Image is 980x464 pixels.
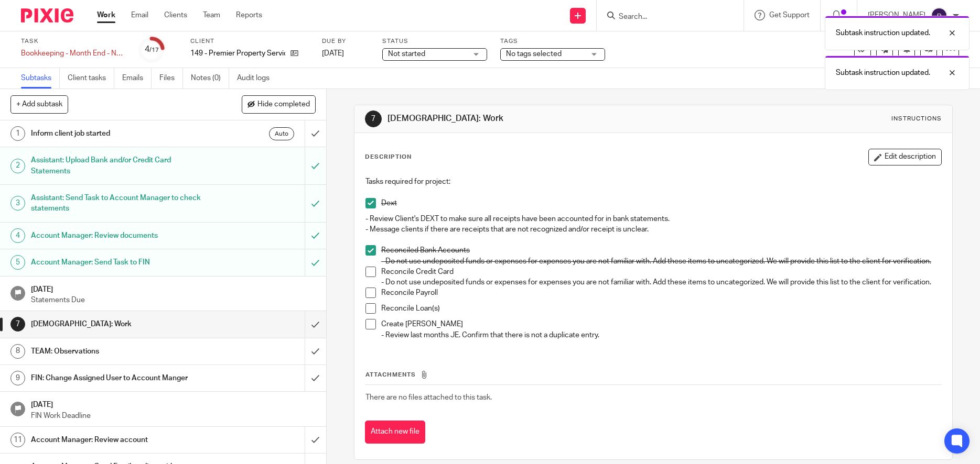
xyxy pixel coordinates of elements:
a: Files [159,68,183,89]
p: - Review last months JE. Confirm that there is not a duplicate entry. [381,330,941,340]
h1: FIN: Change Assigned User to Account Manger [31,370,207,386]
a: Subtasks [21,68,60,89]
h1: [DEMOGRAPHIC_DATA]: Work [31,316,207,332]
a: Notes (0) [191,68,229,89]
a: Emails [122,68,152,89]
a: Email [131,10,148,20]
p: - Do not use undeposited funds or expenses for expenses you are not familiar with. Add these item... [381,277,941,288]
h1: [DATE] [31,397,316,410]
a: Clients [164,10,187,20]
h1: Account Manager: Send Task to FIN [31,255,207,270]
label: Client [190,37,309,46]
p: Dext [381,198,941,208]
p: - Do not use undeposited funds or expenses for expenses you are not familiar with. Add these item... [381,256,941,267]
div: 7 [10,317,25,332]
div: 9 [10,371,25,385]
div: 4 [145,43,159,56]
span: Hide completed [257,101,310,109]
label: Due by [322,37,369,46]
span: There are no files attached to this task. [365,394,492,401]
h1: TEAM: Observations [31,344,207,359]
img: Pixie [21,8,73,23]
img: svg%3E [931,7,947,24]
h1: Account Manager: Review documents [31,228,207,244]
p: - Message clients if there are receipts that are not recognized and/or receipt is unclear. [365,224,941,235]
button: Edit description [868,149,942,165]
div: 11 [10,433,25,447]
h1: [DATE] [31,282,316,295]
label: Task [21,37,126,46]
p: FIN Work Deadline [31,411,316,421]
p: Reconcile Payroll [381,288,941,298]
button: + Add subtask [10,95,68,113]
p: Tasks required for project: [365,176,941,187]
h1: [DEMOGRAPHIC_DATA]: Work [387,113,676,124]
a: Work [97,10,115,20]
p: Reconciled Bank Accounts [381,245,941,256]
div: 8 [10,344,25,359]
a: Client tasks [68,68,114,89]
a: Reports [236,10,262,20]
div: 7 [365,111,382,127]
div: Instructions [891,115,942,123]
label: Status [382,37,487,46]
a: Audit logs [237,68,277,89]
div: 2 [10,159,25,173]
p: 149 - Premier Property Services [190,48,285,59]
p: - Review Client's DEXT to make sure all receipts have been accounted for in bank statements. [365,214,941,224]
button: Attach new file [365,421,425,444]
h1: Inform client job started [31,126,207,141]
p: Reconcile Loan(s) [381,303,941,314]
button: Hide completed [242,95,316,113]
p: Statements Due [31,295,316,305]
a: Team [203,10,220,20]
p: Create [PERSON_NAME] [381,319,941,329]
span: Not started [388,50,425,58]
span: [DATE] [322,50,344,57]
h1: Assistant: Upload Bank and/or Credit Card Statements [31,152,207,179]
p: Reconcile Credit Card [381,267,941,277]
p: Description [365,153,412,161]
p: Subtask instruction updated. [836,28,930,38]
div: Bookkeeping - Month End - No monthly meeting [21,48,126,59]
div: 4 [10,228,25,243]
h1: Assistant: Send Task to Account Manager to check statements [31,190,207,217]
small: /17 [149,47,159,53]
p: Subtask instruction updated. [836,68,930,78]
div: 3 [10,196,25,211]
h1: Account Manager: Review account [31,432,207,448]
div: 5 [10,255,25,270]
span: Attachments [365,372,416,378]
div: 1 [10,126,25,141]
div: Auto [269,127,294,140]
